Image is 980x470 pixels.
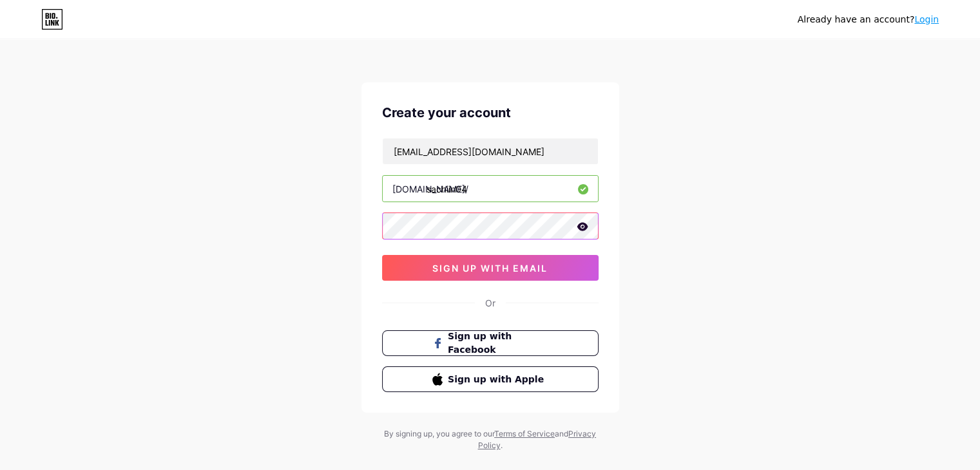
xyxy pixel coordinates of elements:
[15,89,36,100] span: 16 px
[5,5,188,17] div: Outline
[914,14,939,24] a: Login
[382,103,599,122] div: Create your account
[494,429,555,438] a: Terms of Service
[448,373,548,386] span: Sign up with Apple
[448,330,548,357] span: Sign up with Facebook
[383,138,598,164] input: Email
[5,78,44,89] label: Font Size
[381,428,600,451] div: By signing up, you agree to our and .
[5,41,188,55] h3: Style
[383,176,598,202] input: username
[392,182,468,196] div: [DOMAIN_NAME]/
[432,263,548,274] span: sign up with email
[798,13,939,26] div: Already have an account?
[382,255,599,281] button: sign up with email
[382,366,599,392] button: Sign up with Apple
[485,296,495,310] div: Or
[382,330,599,356] button: Sign up with Facebook
[19,17,70,28] a: Back to Top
